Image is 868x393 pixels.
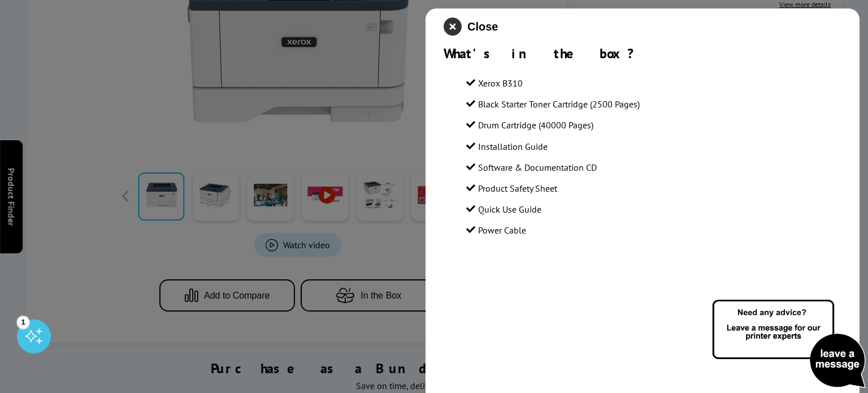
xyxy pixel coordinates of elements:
span: Drum Cartridge (40000 Pages) [478,119,593,131]
span: Close [467,20,498,33]
span: Power Cable [478,224,526,236]
span: Installation Guide [478,141,548,152]
span: Black Starter Toner Cartridge (2500 Pages) [478,98,640,110]
span: Software & Documentation CD [478,162,597,173]
img: Open Live Chat window [710,298,868,391]
div: What's in the box? [444,45,841,62]
span: Xerox B310 [478,77,523,89]
button: close modal [444,18,498,36]
span: Product Safety Sheet [478,183,557,194]
div: 1 [17,316,29,328]
span: Quick Use Guide [478,204,541,215]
